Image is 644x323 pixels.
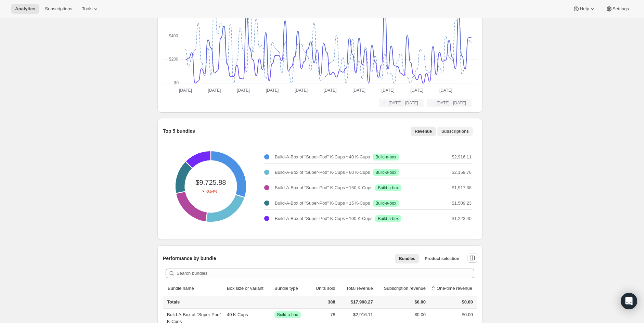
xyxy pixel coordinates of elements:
text: $200 [169,57,178,62]
td: 388 [307,296,337,309]
text: [DATE] [266,88,279,93]
p: Top 5 bundles [163,128,195,134]
span: Subscriptions [45,6,72,12]
span: Build-a-box [375,201,396,206]
span: Revenue [415,129,432,134]
p: $2,916.11 [452,154,472,160]
p: Build-A-Box of "Super-Pod" K-Cups • 15 K-Cups [275,200,370,207]
button: Subscription revenue [376,282,427,295]
p: $2,159.76 [452,169,472,176]
span: Help [580,6,589,12]
p: $1,509.23 [452,200,472,207]
span: Build-a-box [375,170,396,175]
text: [DATE] [208,88,221,93]
button: Help [569,4,600,14]
p: Performance by bundle [163,255,216,262]
span: Bundles [399,256,415,261]
td: $0.00 [428,296,477,309]
p: Build-A-Box of "Super-Pod" K-Cups • 40 K-Cups [275,154,370,160]
td: $17,998.27 [337,296,375,309]
p: $1,917.38 [452,184,472,191]
span: [DATE] - [DATE] [437,100,466,106]
text: [DATE] [179,88,192,93]
button: [DATE] - [DATE] [427,99,472,107]
button: Bundle name [167,282,202,295]
button: Subscriptions [41,4,76,14]
span: Product selection [425,256,459,261]
p: Build-A-Box of "Super-Pod" K-Cups • 100 K-Cups [275,215,372,222]
button: Box size or variant [226,282,271,295]
text: $400 [169,34,178,38]
button: Settings [602,4,633,14]
span: Analytics [15,6,35,12]
text: [DATE] [295,88,308,93]
button: Total revenue [338,282,374,295]
span: Build-a-box [378,216,399,221]
input: Search bundles [177,269,474,278]
button: [DATE] - [DATE] [379,99,424,107]
div: Open Intercom Messenger [621,293,637,309]
p: Build-A-Box of "Super-Pod" K-Cups • 60 K-Cups [275,169,370,176]
button: Analytics [11,4,39,14]
text: [DATE] [439,88,452,93]
span: Tools [82,6,92,12]
th: Totals [163,296,225,309]
td: $0.00 [375,296,428,309]
span: [DATE] - [DATE] [389,100,418,106]
span: Subscriptions [441,129,469,134]
p: $1,223.40 [452,215,472,222]
span: Build-a-box [378,185,399,191]
span: Settings [613,6,629,12]
text: $0 [174,80,179,85]
button: sort descending byOne-time revenue [429,282,473,295]
button: Units sold [308,282,336,295]
text: [DATE] [352,88,365,93]
text: [DATE] [324,88,337,93]
text: [DATE] [382,88,395,93]
span: Build-a-box [277,312,298,318]
span: Build-a-box [375,154,396,160]
button: Bundle type [273,282,306,295]
button: Tools [78,4,103,14]
text: [DATE] [237,88,250,93]
text: [DATE] [410,88,423,93]
p: Build-A-Box of "Super-Pod" K-Cups • 150 K-Cups [275,184,372,191]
